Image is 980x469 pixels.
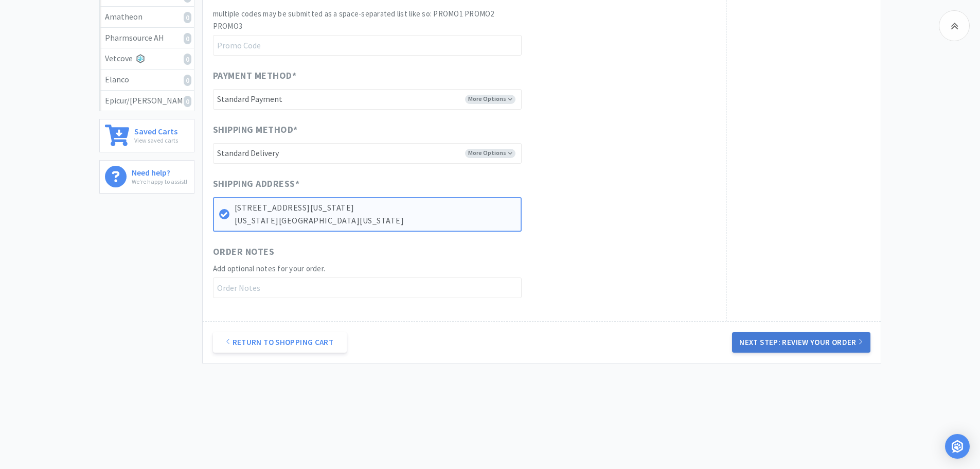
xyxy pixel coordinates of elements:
div: Elanco [105,73,189,86]
span: Order Notes [213,245,275,259]
a: Elanco0 [100,70,194,91]
span: Shipping Method * [213,123,298,137]
span: multiple codes may be submitted as a space-separated list like so: PROMO1 PROMO2 PROMO3 [213,9,494,31]
div: Pharmsource AH [105,31,189,45]
p: [US_STATE][GEOGRAPHIC_DATA][US_STATE] [235,214,515,228]
input: Promo Code [213,35,522,56]
div: Vetcove [105,52,189,65]
p: View saved carts [134,135,178,145]
h6: Need help? [132,166,187,177]
a: Saved CartsView saved carts [99,119,194,152]
p: We're happy to assist! [132,177,187,186]
i: 0 [184,33,191,44]
span: Shipping Address * [213,177,300,192]
button: Next Step: Review Your Order [732,332,870,353]
div: Amatheon [105,10,189,24]
a: Pharmsource AH0 [100,28,194,49]
a: Amatheon0 [100,7,194,28]
div: Open Intercom Messenger [945,434,970,459]
span: Payment Method * [213,68,297,83]
span: Add optional notes for your order. [213,264,326,273]
i: 0 [184,96,191,107]
a: Epicur/[PERSON_NAME]0 [100,91,194,111]
a: Vetcove0 [100,48,194,70]
div: Epicur/[PERSON_NAME] [105,94,189,108]
i: 0 [184,54,191,65]
a: Return to Shopping Cart [213,332,347,353]
p: [STREET_ADDRESS][US_STATE] [235,201,515,215]
input: Order Notes [213,277,522,298]
i: 0 [184,12,191,23]
h6: Saved Carts [134,125,178,135]
i: 0 [184,75,191,86]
